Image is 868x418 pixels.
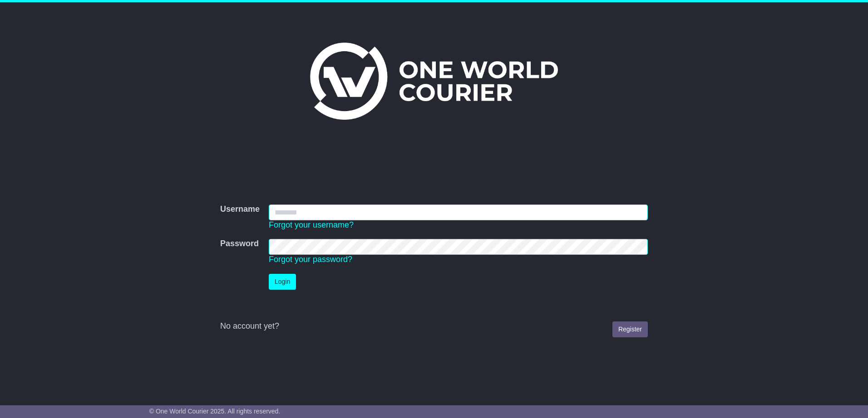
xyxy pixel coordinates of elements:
[220,204,260,214] label: Username
[310,43,558,120] img: One World
[269,274,296,290] button: Login
[612,321,648,337] a: Register
[149,408,281,415] span: © One World Courier 2025. All rights reserved.
[220,321,648,331] div: No account yet?
[269,255,352,264] a: Forgot your password?
[220,239,259,249] label: Password
[269,220,354,229] a: Forgot your username?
